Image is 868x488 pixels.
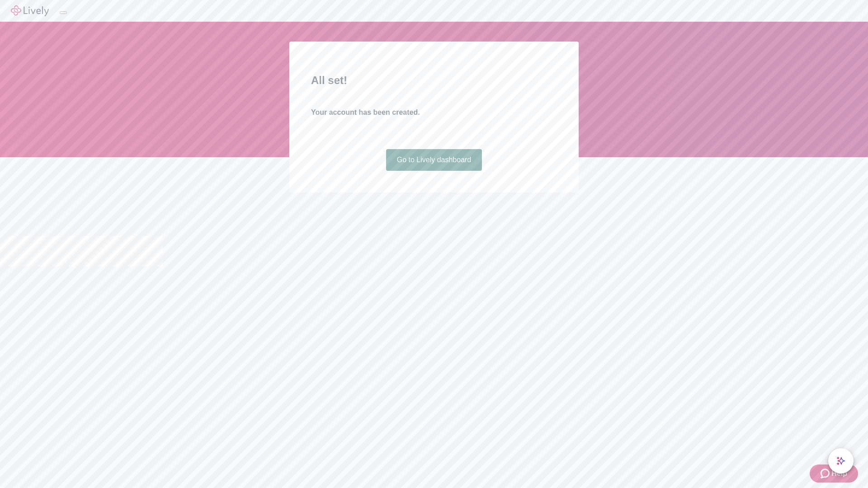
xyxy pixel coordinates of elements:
[11,5,49,16] img: Lively
[311,72,557,89] h2: All set!
[831,468,847,479] span: Help
[828,448,854,474] button: chat
[810,465,858,483] button: Zendesk support iconHelp
[821,468,831,479] svg: Zendesk support icon
[311,107,557,118] h4: Your account has been created.
[836,456,845,465] svg: Lively AI Assistant
[386,149,482,171] a: Go to Lively dashboard
[60,11,67,14] button: Log out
